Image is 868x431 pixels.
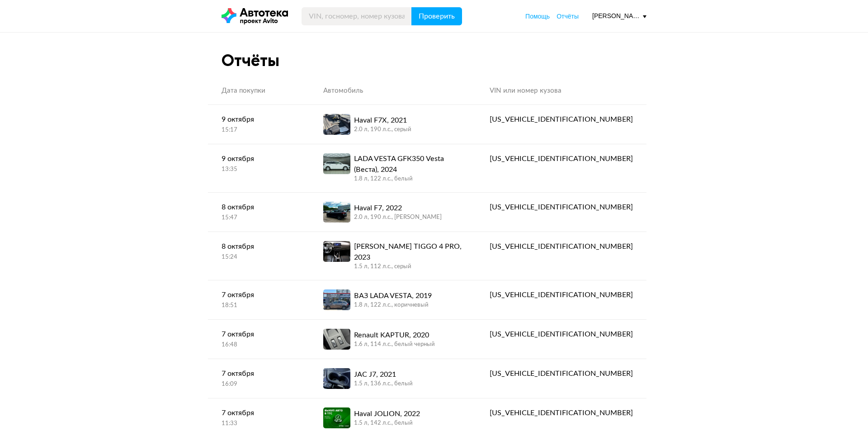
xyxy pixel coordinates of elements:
[557,13,579,20] span: Отчёты
[476,193,646,222] a: [US_VEHICLE_IDENTIFICATION_NUMBER]
[490,202,633,213] div: [US_VEHICLE_IDENTIFICATION_NUMBER]
[476,398,646,427] a: [US_VEHICLE_IDENTIFICATION_NUMBER]
[208,320,310,358] a: 7 октября16:48
[310,193,476,232] a: Haval F7, 20222.0 л, 190 л.c., [PERSON_NAME]
[525,12,550,21] a: Помощь
[476,144,646,173] a: [US_VEHICLE_IDENTIFICATION_NUMBER]
[208,280,310,319] a: 7 октября18:51
[222,289,296,300] div: 7 октября
[323,86,462,95] div: Автомобиль
[476,105,646,134] a: [US_VEHICLE_IDENTIFICATION_NUMBER]
[557,12,579,21] a: Отчёты
[222,341,296,349] div: 16:48
[490,368,633,379] div: [US_VEHICLE_IDENTIFICATION_NUMBER]
[354,408,420,419] div: Haval JOLION, 2022
[354,380,413,388] div: 1.5 л, 136 л.c., белый
[419,13,455,20] span: Проверить
[354,241,462,263] div: [PERSON_NAME] TIGGO 4 PRO, 2023
[354,153,462,175] div: LADA VESTA GFК350 Vesta (Веста), 2024
[490,329,633,340] div: [US_VEHICLE_IDENTIFICATION_NUMBER]
[354,175,462,183] div: 1.8 л, 122 л.c., белый
[354,213,442,222] div: 2.0 л, 190 л.c., [PERSON_NAME]
[354,341,435,349] div: 1.6 л, 114 л.c., белый черный
[490,153,633,164] div: [US_VEHICLE_IDENTIFICATION_NUMBER]
[476,232,646,261] a: [US_VEHICLE_IDENTIFICATION_NUMBER]
[222,166,296,174] div: 13:35
[222,214,296,222] div: 15:47
[222,329,296,340] div: 7 октября
[310,280,476,319] a: ВАЗ LADA VESTA, 20191.8 л, 122 л.c., коричневый
[222,407,296,418] div: 7 октября
[354,419,420,427] div: 1.5 л, 142 л.c., белый
[476,359,646,388] a: [US_VEHICLE_IDENTIFICATION_NUMBER]
[222,253,296,261] div: 15:24
[208,359,310,398] a: 7 октября16:09
[302,7,412,25] input: VIN, госномер, номер кузова
[222,86,296,95] div: Дата покупки
[310,232,476,280] a: [PERSON_NAME] TIGGO 4 PRO, 20231.5 л, 112 л.c., серый
[222,51,279,70] div: Отчёты
[354,290,432,301] div: ВАЗ LADA VESTA, 2019
[411,7,462,25] button: Проверить
[310,320,476,359] a: Renault KAPTUR, 20201.6 л, 114 л.c., белый черный
[222,202,296,213] div: 8 октября
[222,114,296,125] div: 9 октября
[525,13,550,20] span: Помощь
[310,359,476,398] a: JAC J7, 20211.5 л, 136 л.c., белый
[354,115,411,126] div: Haval F7X, 2021
[490,289,633,300] div: [US_VEHICLE_IDENTIFICATION_NUMBER]
[208,144,310,183] a: 9 октября13:35
[476,320,646,349] a: [US_VEHICLE_IDENTIFICATION_NUMBER]
[476,280,646,309] a: [US_VEHICLE_IDENTIFICATION_NUMBER]
[490,241,633,252] div: [US_VEHICLE_IDENTIFICATION_NUMBER]
[222,126,296,134] div: 15:17
[354,126,411,134] div: 2.0 л, 190 л.c., серый
[490,86,633,95] div: VIN или номер кузова
[208,105,310,143] a: 9 октября15:17
[354,369,413,380] div: JAC J7, 2021
[208,193,310,231] a: 8 октября15:47
[222,153,296,164] div: 9 октября
[208,232,310,270] a: 8 октября15:24
[592,12,646,20] div: [PERSON_NAME][EMAIL_ADDRESS][DOMAIN_NAME]
[222,380,296,388] div: 16:09
[490,407,633,418] div: [US_VEHICLE_IDENTIFICATION_NUMBER]
[354,203,442,213] div: Haval F7, 2022
[354,330,435,341] div: Renault KAPTUR, 2020
[310,144,476,192] a: LADA VESTA GFК350 Vesta (Веста), 20241.8 л, 122 л.c., белый
[222,241,296,252] div: 8 октября
[354,263,462,271] div: 1.5 л, 112 л.c., серый
[310,105,476,144] a: Haval F7X, 20212.0 л, 190 л.c., серый
[222,368,296,379] div: 7 октября
[490,114,633,125] div: [US_VEHICLE_IDENTIFICATION_NUMBER]
[222,302,296,310] div: 18:51
[354,301,432,309] div: 1.8 л, 122 л.c., коричневый
[222,420,296,428] div: 11:33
